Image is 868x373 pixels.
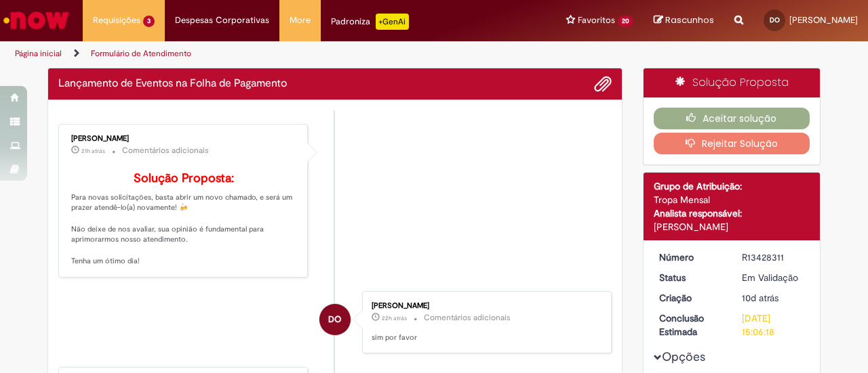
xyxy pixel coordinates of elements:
div: Padroniza [331,14,409,30]
button: Rejeitar Solução [654,133,810,154]
p: +GenAi [376,14,409,30]
img: ServiceNow [1,7,71,34]
span: Despesas Corporativas [175,14,269,27]
dt: Conclusão Estimada [649,311,732,338]
div: [PERSON_NAME] [372,302,597,310]
div: [DATE] 15:06:18 [742,311,805,338]
span: DO [770,16,780,24]
span: 21h atrás [81,147,105,155]
dt: Criação [649,291,732,305]
small: Comentários adicionais [122,145,209,156]
time: 28/08/2025 12:24:17 [81,147,105,155]
ul: Trilhas de página [10,41,568,66]
time: 19/08/2025 12:11:33 [742,292,778,304]
div: Tropa Mensal [654,193,810,206]
span: 3 [143,16,155,27]
div: R13428311 [742,250,805,264]
button: Adicionar anexos [594,75,612,93]
button: Aceitar solução [654,108,810,129]
div: Em Validação [742,271,805,284]
span: More [290,14,311,27]
span: DO [328,303,341,336]
span: 20 [618,16,633,27]
small: Comentários adicionais [424,312,511,324]
p: Para novas solicitações, basta abrir um novo chamado, e será um prazer atendê-lo(a) novamente! 🍻 ... [71,172,297,267]
span: 10d atrás [742,292,778,304]
span: [PERSON_NAME] [789,14,858,26]
div: Daniela Arcanjo de Oliveira [319,304,351,335]
div: Solução Proposta [644,68,821,97]
a: Formulário de Atendimento [91,48,191,59]
div: 19/08/2025 12:11:33 [742,291,805,305]
p: sim por favor [372,332,597,343]
dt: Número [649,250,732,264]
span: Rascunhos [665,14,714,26]
b: Solução Proposta: [134,171,234,186]
div: [PERSON_NAME] [71,135,297,143]
span: Requisições [93,14,140,27]
a: Rascunhos [654,14,714,27]
h2: Lançamento de Eventos na Folha de Pagamento Histórico de tíquete [58,78,287,90]
time: 28/08/2025 11:57:30 [382,314,407,322]
span: Favoritos [578,14,615,27]
span: 22h atrás [382,314,407,322]
div: [PERSON_NAME] [654,220,810,234]
a: Página inicial [15,48,62,59]
div: Grupo de Atribuição: [654,179,810,193]
dt: Status [649,271,732,284]
div: Analista responsável: [654,206,810,220]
